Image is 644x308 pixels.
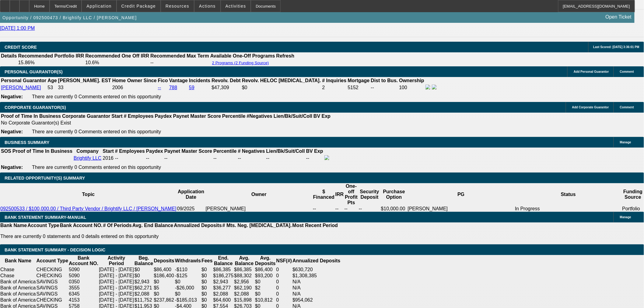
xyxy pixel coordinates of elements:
a: 59 [189,85,194,90]
td: $186,275 [213,273,234,279]
td: $10,000.00 [381,206,408,212]
td: $62,271 [134,285,153,291]
span: There are currently 0 Comments entered on this opportunity [32,94,161,99]
b: Start [111,114,122,119]
div: $1,308,385 [292,273,340,278]
div: -- [238,156,265,161]
td: $0 [201,267,213,273]
th: Recommended Max Term [150,53,209,59]
td: -$26,000 [175,285,201,291]
td: -$110 [175,267,201,273]
td: $0 [175,291,201,297]
th: Deposits [153,255,175,267]
th: NSF(#) [276,255,292,267]
td: -- [371,84,398,91]
td: -- [150,60,209,66]
td: 0 [276,291,292,297]
a: [PERSON_NAME] [1,85,41,90]
a: 092500533 / $100,000.00 / Third Party Vendor / Brightify LLC / [PERSON_NAME] [0,206,177,211]
b: Incidents [189,78,210,83]
a: Open Ticket [603,12,634,22]
b: BV Exp [306,149,323,154]
b: Vantage [169,78,188,83]
span: There are currently 0 Comments entered on this opportunity [32,165,161,170]
p: There are currently 0 statements and 0 details entered on this opportunity [0,234,338,239]
a: Brightify LLC [74,156,102,161]
span: BUSINESS SUMMARY [5,140,49,145]
td: $15,898 [234,297,255,303]
th: # Of Periods [103,222,132,229]
span: 2006 [112,85,123,90]
b: Negative: [1,129,23,134]
td: $0 [153,291,175,297]
td: [DATE] - [DATE] [99,285,134,291]
td: $62,190 [234,285,255,291]
td: 6345 [68,291,99,297]
td: $2,943 [134,279,153,285]
span: Bank Statement Summary - Decision Logic [5,247,106,252]
b: # Negatives [238,149,265,154]
span: There are currently 0 Comments entered on this opportunity [32,129,161,134]
td: N/A [292,279,341,285]
td: $2,088 [234,291,255,297]
th: SOS [1,148,12,154]
b: Lien/Bk/Suit/Coll [274,114,312,119]
td: SAVINGS [36,285,69,291]
td: $0 [134,273,153,279]
th: Security Deposit [359,183,381,206]
td: $88,302 [234,273,255,279]
span: Last Scored: [DATE] 3:36:01 PM [593,45,639,49]
b: Personal Guarantor [1,78,46,83]
b: Paynet Master Score [173,114,221,119]
th: Avg. End Balance [132,222,174,229]
b: Lien/Bk/Suit/Coll [266,149,305,154]
td: N/A [292,291,341,297]
span: Comment [620,70,634,73]
th: Beg. Balance [134,255,153,267]
span: BANK STATEMENT SUMMARY-MANUAL [5,215,86,220]
span: RELATED OPPORTUNITY(S) SUMMARY [5,176,85,180]
td: -- [146,155,163,162]
th: IRR [335,183,344,206]
td: $0 [201,273,213,279]
th: Withdrawls [175,255,201,267]
b: [PERSON_NAME]. EST [58,78,111,83]
th: Details [1,53,17,59]
b: Age [47,78,57,83]
td: $86,385 [213,267,234,273]
div: -- [164,156,212,161]
b: Ownership [399,78,424,83]
button: 2 Programs (2 Funding Source) [210,60,271,65]
th: Owner [205,183,313,206]
td: $2,088 [213,291,234,297]
b: # Employees [115,149,145,154]
td: $0 [134,267,153,273]
th: End. Balance [213,255,234,267]
b: Start [103,149,114,154]
td: SAVINGS [36,291,69,297]
th: Avg. Deposits [255,255,276,267]
b: Paydex [146,149,163,154]
th: Funding Source [622,183,644,206]
td: 0 [276,267,292,273]
td: -- [359,206,381,212]
button: Application [82,0,116,12]
td: N/A [292,285,341,291]
th: Proof of Time In Business [12,148,73,154]
td: 5090 [68,273,99,279]
span: -- [115,156,118,161]
span: CORPORATE GUARANTOR(S) [5,105,66,110]
div: $954,062 [292,297,340,303]
td: $93,200 [255,273,276,279]
b: Dist to Bus. [371,78,398,83]
td: 53 [47,84,57,91]
th: Annualized Deposits [173,222,222,229]
td: -$185,013 [175,297,201,303]
th: Available One-Off Programs [210,53,275,59]
td: CHECKING [36,273,69,279]
b: # Employees [124,114,154,119]
td: $0 [153,279,175,285]
td: $2,088 [134,291,153,297]
td: [DATE] - [DATE] [99,273,134,279]
td: 10.6% [85,60,149,66]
